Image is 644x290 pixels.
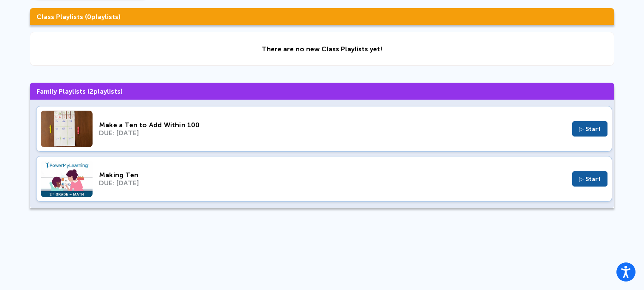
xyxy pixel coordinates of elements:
[579,125,601,133] span: ▷ Start
[99,179,566,187] div: DUE: [DATE]
[579,176,601,183] span: ▷ Start
[41,161,93,197] img: Thumbnail
[30,83,614,100] h3: Family Playlists ( playlists)
[99,171,566,179] div: Making Ten
[572,171,608,187] button: ▷ Start
[90,87,93,95] span: 2
[30,8,614,25] h3: Class Playlists ( playlists)
[572,121,608,137] button: ▷ Start
[262,45,382,53] div: There are no new Class Playlists yet!
[99,121,566,129] div: Make a Ten to Add Within 100
[99,129,566,137] div: DUE: [DATE]
[41,111,93,147] img: Thumbnail
[87,13,91,21] span: 0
